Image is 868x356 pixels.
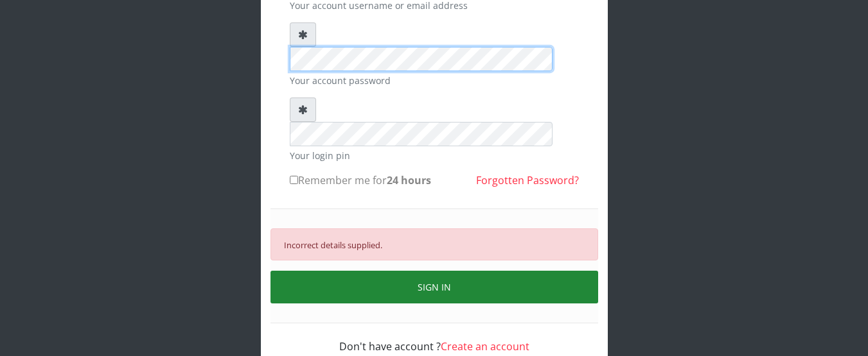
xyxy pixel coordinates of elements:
small: Your login pin [290,149,579,162]
label: Remember me for [290,173,431,188]
b: 24 hours [387,173,431,187]
a: Forgotten Password? [476,173,579,187]
div: Don't have account ? [290,323,579,354]
small: Your account password [290,74,579,87]
a: Create an account [441,339,529,353]
input: Remember me for24 hours [290,176,298,184]
button: SIGN IN [270,271,598,303]
small: Incorrect details supplied. [284,239,382,251]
